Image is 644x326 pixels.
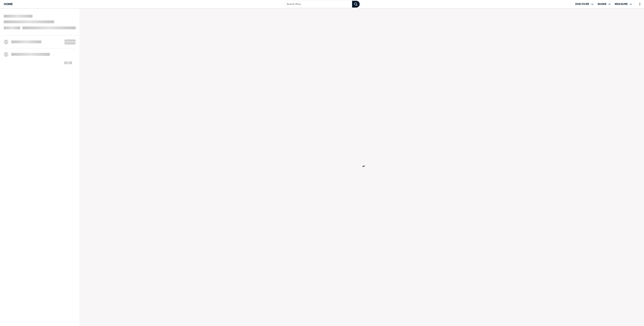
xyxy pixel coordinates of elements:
[635,4,636,5] a: Edit Profile
[352,1,360,8] div: Search Klue
[4,2,13,6] span: Home
[615,2,628,6] label: Measure
[598,2,607,6] label: Share
[284,1,352,8] input: Search Klue
[575,2,589,6] label: Discover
